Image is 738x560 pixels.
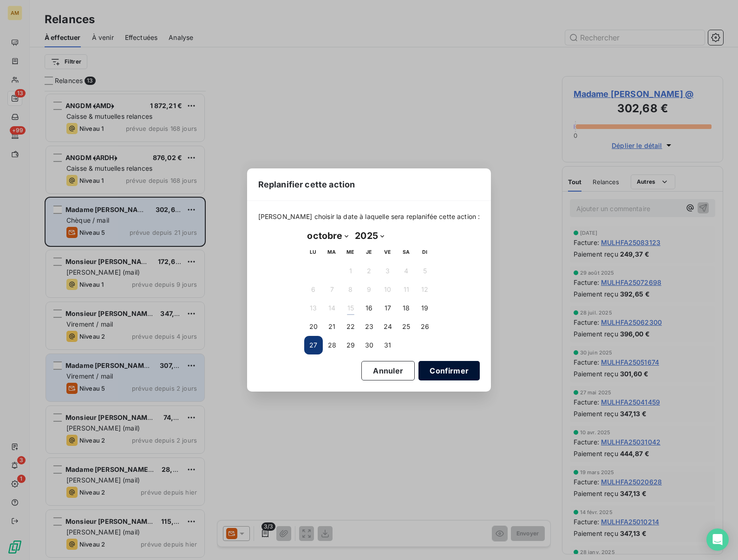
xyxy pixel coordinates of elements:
[397,243,416,262] th: samedi
[323,299,341,317] button: 14
[379,262,397,280] button: 3
[360,299,379,317] button: 16
[258,178,355,191] span: Replanifier cette action
[323,317,341,336] button: 21
[304,243,323,262] th: lundi
[360,317,379,336] button: 23
[304,336,323,354] button: 27
[397,262,416,280] button: 4
[397,317,416,336] button: 25
[360,280,379,299] button: 9
[304,280,323,299] button: 6
[304,299,323,317] button: 13
[416,243,434,262] th: dimanche
[323,336,341,354] button: 28
[341,299,360,317] button: 15
[379,243,397,262] th: vendredi
[416,280,434,299] button: 12
[379,317,397,336] button: 24
[360,262,379,280] button: 2
[361,361,415,380] button: Annuler
[416,262,434,280] button: 5
[397,299,416,317] button: 18
[341,280,360,299] button: 8
[341,262,360,280] button: 1
[379,336,397,354] button: 31
[706,528,729,551] div: Open Intercom Messenger
[341,243,360,262] th: mercredi
[360,243,379,262] th: jeudi
[418,361,480,380] button: Confirmer
[258,212,480,221] span: [PERSON_NAME] choisir la date à laquelle sera replanifée cette action :
[341,317,360,336] button: 22
[323,280,341,299] button: 7
[360,336,379,354] button: 30
[397,280,416,299] button: 11
[416,299,434,317] button: 19
[323,243,341,262] th: mardi
[379,299,397,317] button: 17
[304,317,323,336] button: 20
[341,336,360,354] button: 29
[379,280,397,299] button: 10
[416,317,434,336] button: 26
